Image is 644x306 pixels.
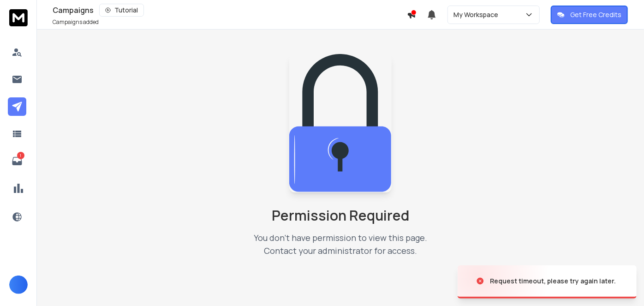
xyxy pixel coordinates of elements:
p: You don't have permission to view this page. Contact your administrator for access. [237,231,444,257]
p: Campaigns added [53,18,99,26]
img: image [458,256,550,306]
a: 1 [8,152,26,170]
h1: Permission Required [237,207,444,224]
img: Team collaboration [289,54,392,192]
button: Get Free Credits [551,6,628,24]
p: 1 [17,152,24,159]
p: My Workspace [453,10,502,19]
div: Campaigns [53,4,407,17]
p: Get Free Credits [570,10,621,19]
button: Tutorial [99,4,144,17]
div: Request timeout, please try again later. [490,276,616,286]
